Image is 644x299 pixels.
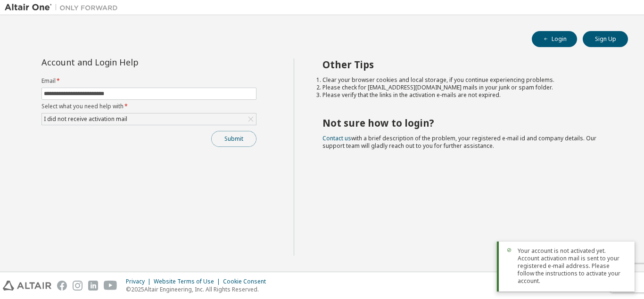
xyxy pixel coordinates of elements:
[5,3,123,12] img: Altair One
[322,117,611,129] h2: Not sure how to login?
[322,134,351,142] a: Contact us
[211,131,256,147] button: Submit
[42,114,129,124] div: I did not receive activation mail
[126,278,154,285] div: Privacy
[104,281,117,291] img: youtube.svg
[88,281,98,291] img: linkedin.svg
[41,58,214,66] div: Account and Login Help
[126,285,272,293] p: © 2025 Altair Engineering, Inc. All Rights Reserved.
[322,84,611,91] li: Please check for [EMAIL_ADDRESS][DOMAIN_NAME] mails in your junk or spam folder.
[322,76,611,84] li: Clear your browser cookies and local storage, if you continue experiencing problems.
[42,113,256,125] div: I did not receive activation mail
[532,31,577,47] button: Login
[3,281,51,291] img: altair_logo.svg
[41,77,256,85] label: Email
[322,91,611,99] li: Please verify that the links in the activation e-mails are not expired.
[223,278,272,285] div: Cookie Consent
[154,278,223,285] div: Website Terms of Use
[322,58,611,71] h2: Other Tips
[73,281,83,291] img: instagram.svg
[322,134,596,150] span: with a brief description of the problem, your registered e-mail id and company details. Our suppo...
[57,281,67,291] img: facebook.svg
[518,247,627,285] span: Your account is not activated yet. Account activation mail is sent to your registered e-mail addr...
[41,103,256,110] label: Select what you need help with
[583,31,628,47] button: Sign Up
